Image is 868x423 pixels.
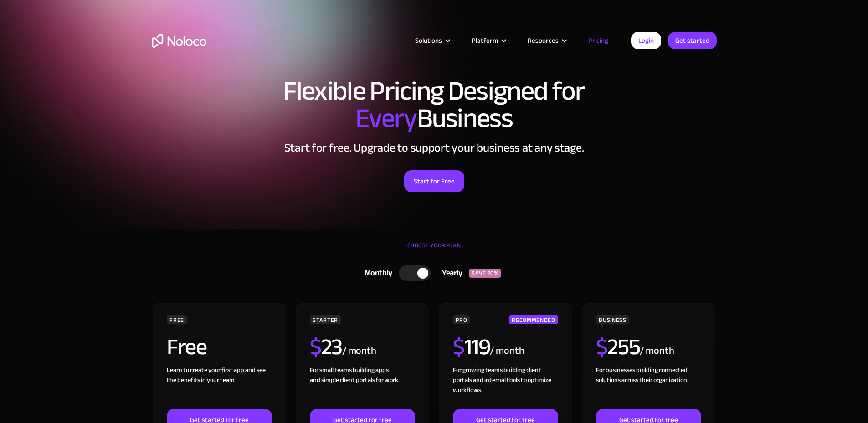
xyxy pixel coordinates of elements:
[516,35,577,46] div: Resources
[167,365,272,409] div: Learn to create your first app and see the benefits in your team ‍
[596,315,629,324] div: BUSINESS
[404,35,460,46] div: Solutions
[509,315,558,324] div: RECOMMENDED
[310,315,340,324] div: STARTER
[167,315,187,324] div: FREE
[460,35,516,46] div: Platform
[490,344,524,358] div: / month
[596,336,640,358] h2: 255
[310,365,415,409] div: For small teams building apps and simple client portals for work. ‍
[640,344,674,358] div: / month
[631,32,661,49] a: Login
[469,269,501,278] div: SAVE 20%
[415,35,442,46] div: Solutions
[596,326,607,368] span: $
[453,365,558,409] div: For growing teams building client portals and internal tools to optimize workflows.
[453,336,490,358] h2: 119
[596,365,701,409] div: For businesses building connected solutions across their organization. ‍
[353,266,399,280] div: Monthly
[577,35,620,46] a: Pricing
[404,170,464,192] a: Start for Free
[152,239,717,261] div: CHOOSE YOUR PLAN
[152,141,717,155] h2: Start for free. Upgrade to support your business at any stage.
[310,336,342,358] h2: 23
[668,32,717,49] a: Get started
[431,266,469,280] div: Yearly
[152,77,717,132] h1: Flexible Pricing Designed for Business
[310,326,321,368] span: $
[472,35,498,46] div: Platform
[528,35,559,46] div: Resources
[355,93,417,144] span: Every
[167,336,206,358] h2: Free
[453,315,470,324] div: PRO
[342,344,376,358] div: / month
[453,326,464,368] span: $
[152,34,206,48] a: home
